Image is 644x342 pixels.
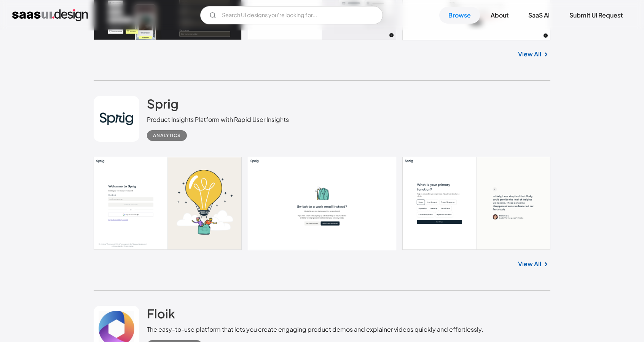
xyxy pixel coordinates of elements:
a: Floik [147,306,175,325]
a: About [481,7,518,24]
form: Email Form [200,6,383,24]
a: View All [518,259,541,268]
a: View All [518,50,541,59]
div: Product Insights Platform with Rapid User Insights [147,115,289,124]
div: Analytics [153,131,181,140]
a: Sprig [147,96,179,115]
div: The easy-to-use platform that lets you create engaging product demos and explainer videos quickly... [147,325,483,334]
input: Search UI designs you're looking for... [200,6,383,24]
a: Browse [439,7,480,24]
a: SaaS Ai [519,7,559,24]
h2: Floik [147,306,175,321]
a: Submit UI Request [560,7,632,24]
h2: Sprig [147,96,179,111]
a: home [12,9,88,21]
